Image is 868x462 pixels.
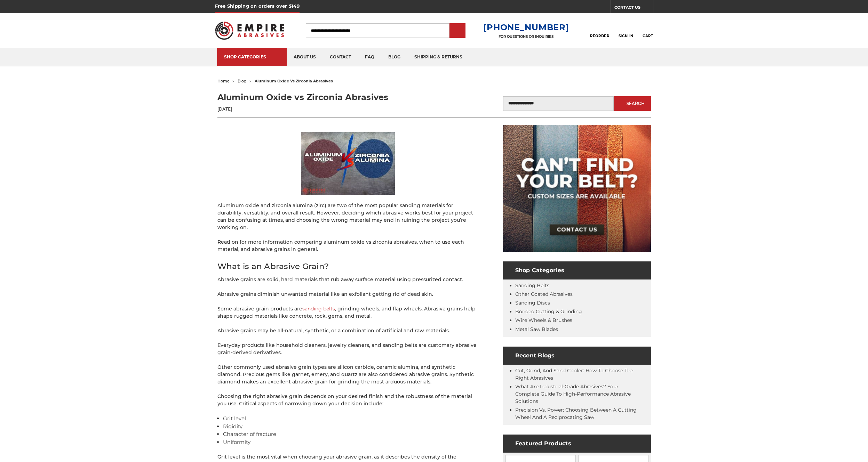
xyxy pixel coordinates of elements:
[515,326,558,332] a: Metal Saw Blades
[590,23,609,38] a: Reorder
[590,34,609,38] span: Reorder
[217,305,478,320] p: Some abrasive grain products are , grinding wheels, and flap wheels. Abrasive grains help shape r...
[223,430,478,438] li: Character of fracture
[381,48,407,66] a: blog
[515,407,637,420] a: Precision vs. Power: Choosing Between a Cutting Wheel and a Reciprocating Saw
[217,327,478,334] p: Abrasive grains may be all-natural, synthetic, or a combination of artificial and raw materials.
[619,34,634,38] span: Sign In
[515,317,572,323] a: Wire Wheels & Brushes
[515,282,549,289] a: Sanding Belts
[238,79,247,83] a: blog
[217,79,230,83] a: home
[217,291,478,298] p: Abrasive grains diminish unwanted material like an exfoliant getting rid of dead skin.
[217,364,478,386] p: Other commonly used abrasive grain types are silicon carbide, ceramic alumina, and synthetic diam...
[515,291,573,297] a: Other Coated Abrasives
[217,342,478,356] p: Everyday products like household cleaners, jewelry cleaners, and sanding belts are customary abra...
[483,22,569,32] a: [PHONE_NUMBER]
[302,306,335,312] a: sanding belts
[503,347,651,365] h4: Recent Blogs
[217,238,478,253] p: Read on for more information comparing aluminum oxide vs zirconia abrasives, when to use each mat...
[301,132,395,195] img: Aluminum Oxide vs Zirconia Abrasives
[217,48,287,66] a: SHOP CATEGORIES
[223,415,478,423] li: Grit level
[451,24,464,38] input: Submit
[287,48,323,66] a: about us
[217,260,478,273] h2: What is an Abrasive Grain?
[217,276,478,283] p: Abrasive grains are solid, hard materials that rub away surface material using pressurized contact.
[643,34,653,38] span: Cart
[643,23,653,38] a: Cart
[627,101,645,106] span: Search
[515,367,633,381] a: Cut, Grind, and Sand Cooler: How to Choose the Right Abrasives
[224,54,280,59] div: SHOP CATEGORIES
[323,48,358,66] a: contact
[483,34,569,39] p: FOR QUESTIONS OR INQUIRIES
[407,48,469,66] a: shipping & returns
[217,393,478,407] p: Choosing the right abrasive grain depends on your desired finish and the robustness of the materi...
[223,438,478,446] li: Uniformity
[217,91,434,104] h1: Aluminum Oxide vs Zirconia Abrasives
[503,125,651,252] img: promo banner for custom belts.
[217,202,478,231] p: Aluminum oxide and zirconia alumina (zirc) are two of the most popular sanding materials for dura...
[503,435,651,453] h4: Featured Products
[503,261,651,279] h4: Shop Categories
[217,106,434,112] p: [DATE]
[515,300,550,306] a: Sanding Discs
[515,383,631,404] a: What Are Industrial-Grade Abrasives? Your Complete Guide to High-Performance Abrasive Solutions
[255,79,333,83] span: aluminum oxide vs zirconia abrasives
[614,3,653,13] a: CONTACT US
[614,96,651,111] button: Search
[215,17,285,44] img: Empire Abrasives
[515,308,582,315] a: Bonded Cutting & Grinding
[223,423,478,431] li: Rigidity
[358,48,381,66] a: faq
